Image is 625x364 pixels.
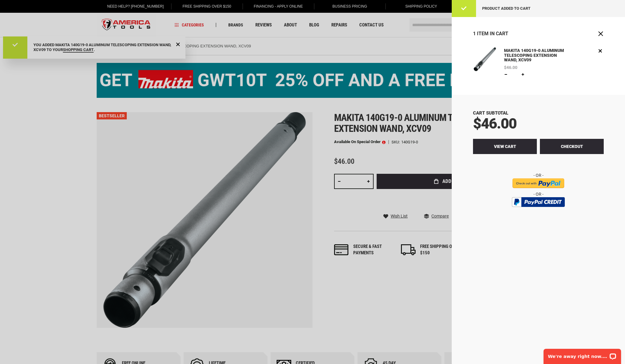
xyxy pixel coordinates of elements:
[540,139,604,154] button: Checkout
[482,6,530,11] span: Product added to cart
[516,208,561,215] img: btn_bml_text.png
[473,31,476,36] span: 1
[473,47,497,78] a: MAKITA 140G19-0 ALUMINUM TELESCOPING EXTENSION WAND, XCV09
[598,31,604,37] button: Close
[473,110,508,116] span: Cart Subtotal
[504,65,517,70] span: $46.00
[473,139,537,154] a: View Cart
[473,115,516,132] span: $46.00
[477,31,508,36] span: Item in Cart
[540,345,625,364] iframe: LiveChat chat widget
[502,47,572,64] a: MAKITA 140G19-0 ALUMINUM TELESCOPING EXTENSION WAND, XCV09
[473,47,497,71] img: MAKITA 140G19-0 ALUMINUM TELESCOPING EXTENSION WAND, XCV09
[494,144,516,149] span: View Cart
